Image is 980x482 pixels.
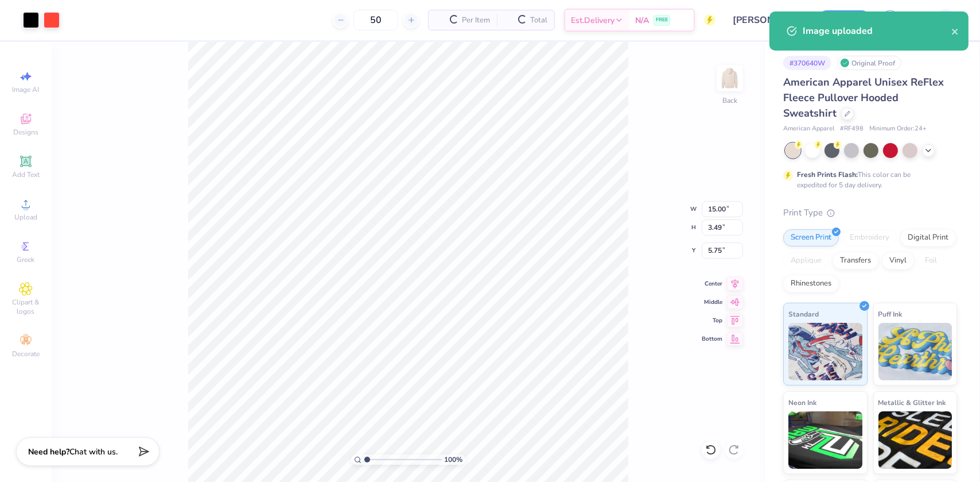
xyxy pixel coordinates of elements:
[783,229,839,246] div: Screen Print
[917,252,944,269] div: Foil
[788,411,862,469] img: Neon Ink
[842,229,897,246] div: Embroidery
[878,396,946,408] span: Metallic & Glitter Ink
[69,446,118,457] span: Chat with us.
[803,24,951,38] div: Image uploaded
[702,335,722,343] span: Bottom
[702,280,722,288] span: Center
[571,14,615,26] span: Est. Delivery
[951,24,959,38] button: close
[837,56,901,70] div: Original Proof
[28,446,69,457] strong: Need help?
[656,16,668,24] span: FREE
[797,170,858,179] strong: Fresh Prints Flash:
[718,67,741,90] img: Back
[783,56,831,70] div: # 370640W
[13,128,38,137] span: Designs
[530,14,547,26] span: Total
[878,411,952,469] img: Metallic & Glitter Ink
[783,124,834,134] span: American Apparel
[783,275,839,292] div: Rhinestones
[702,298,722,306] span: Middle
[878,323,952,380] img: Puff Ink
[869,124,927,134] span: Minimum Order: 24 +
[840,124,864,134] span: # RF498
[788,396,816,408] span: Neon Ink
[13,85,40,94] span: Image AI
[900,229,956,246] div: Digital Print
[788,323,862,380] img: Standard
[353,10,398,30] input: – –
[445,454,463,465] span: 100 %
[797,169,938,190] div: This color can be expedited for 5 day delivery.
[12,170,40,179] span: Add Text
[702,317,722,325] span: Top
[833,252,878,269] div: Transfers
[6,298,46,316] span: Clipart & logos
[878,308,903,320] span: Puff Ink
[882,252,914,269] div: Vinyl
[783,206,957,219] div: Print Type
[14,213,37,222] span: Upload
[788,308,819,320] span: Standard
[724,9,808,32] input: Untitled Design
[783,252,829,269] div: Applique
[722,95,737,106] div: Back
[12,349,40,358] span: Decorate
[635,14,649,26] span: N/A
[17,255,35,264] span: Greek
[462,14,490,26] span: Per Item
[783,75,944,120] span: American Apparel Unisex ReFlex Fleece Pullover Hooded Sweatshirt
